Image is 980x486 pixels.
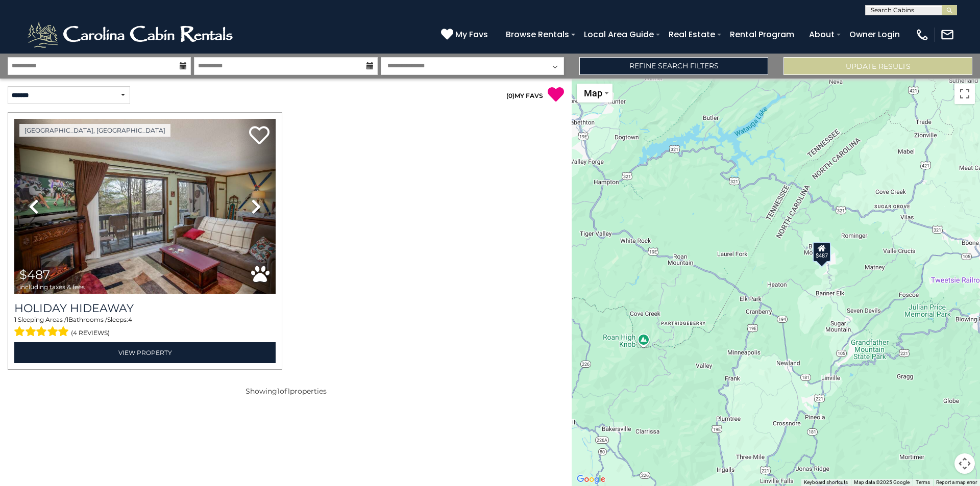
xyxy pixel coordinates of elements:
[574,473,608,486] img: Google
[844,25,905,43] a: Owner Login
[577,84,612,103] button: Change map style
[14,342,276,363] a: View Property
[14,315,276,340] div: Sleeping Areas / Bathrooms / Sleeps:
[584,88,602,98] span: Map
[14,301,276,315] a: Holiday Hideaway
[19,267,50,282] span: $487
[506,92,514,99] span: ( )
[14,119,276,294] img: thumbnail_163267576.jpeg
[664,25,720,43] a: Real Estate
[725,25,799,43] a: Rental Program
[940,28,954,42] img: mail-regular-white.png
[954,453,975,474] button: Map camera controls
[287,387,290,396] span: 1
[954,84,975,104] button: Toggle fullscreen view
[574,473,608,486] a: Open this area in Google Maps (opens a new window)
[249,125,269,147] a: Add to favorites
[8,386,564,396] p: Showing of properties
[441,28,491,41] a: My Favs
[813,241,831,262] div: $487
[804,479,848,486] button: Keyboard shortcuts
[71,326,110,340] span: (4 reviews)
[854,479,910,485] span: Map data ©2025 Google
[804,25,840,43] a: About
[501,25,574,43] a: Browse Rentals
[66,316,68,323] span: 1
[916,479,930,485] a: Terms (opens in new tab)
[14,316,16,323] span: 1
[26,19,237,50] img: White-1-2.png
[579,25,659,43] a: Local Area Guide
[128,316,132,323] span: 4
[19,284,85,290] span: including taxes & fees
[455,28,488,41] span: My Favs
[783,57,972,75] button: Update Results
[936,479,977,485] a: Report a map error
[506,92,543,99] a: (0)MY FAVS
[277,387,280,396] span: 1
[508,92,512,99] span: 0
[19,124,170,137] a: [GEOGRAPHIC_DATA], [GEOGRAPHIC_DATA]
[579,57,768,75] a: Refine Search Filters
[915,28,929,42] img: phone-regular-white.png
